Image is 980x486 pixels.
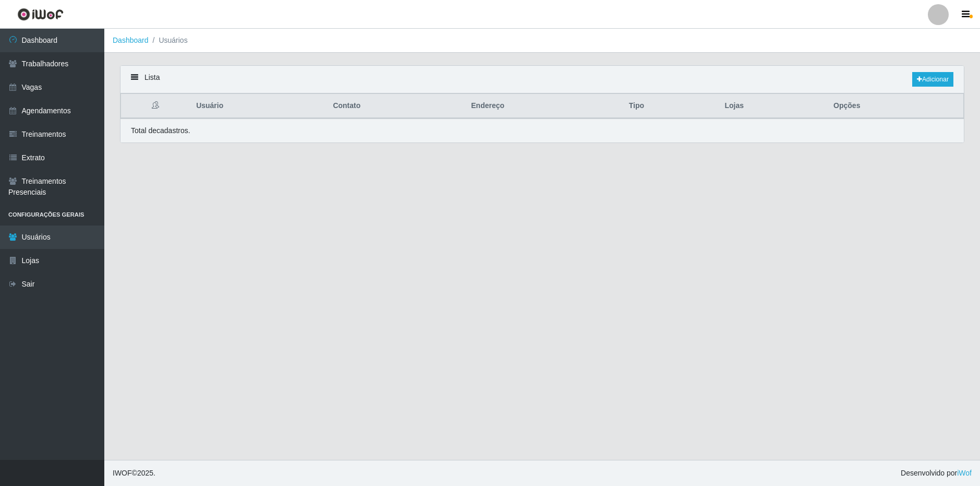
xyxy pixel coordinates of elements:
th: Contato [326,94,465,118]
span: Desenvolvido por [901,468,972,479]
a: Dashboard [113,36,149,44]
li: Usuários [149,35,188,46]
img: CoreUI Logo [17,8,64,21]
span: IWOF [113,469,132,477]
p: Total de cadastros. [131,125,190,136]
a: iWof [957,469,972,477]
th: Usuário [190,94,326,118]
th: Lojas [718,94,827,118]
a: Adicionar [912,72,953,87]
th: Endereço [465,94,623,118]
nav: breadcrumb [104,29,980,53]
span: © 2025 . [113,468,155,479]
th: Tipo [623,94,719,118]
div: Lista [120,66,964,93]
th: Opções [827,94,963,118]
